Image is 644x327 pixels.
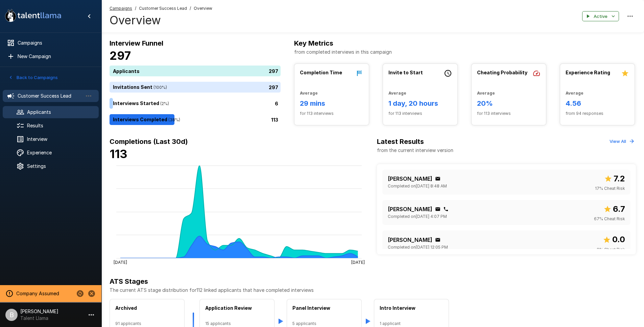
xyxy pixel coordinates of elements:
span: 91 applicants [115,320,179,327]
span: for 113 interviews [477,110,541,117]
p: from the current interview version [377,147,453,154]
h6: 29 mins [300,98,363,109]
span: Completed on [DATE] 4:07 PM [388,213,447,220]
span: 15 applicants [205,320,269,327]
p: 113 [271,116,278,123]
span: Completed on [DATE] 8:48 AM [388,183,447,190]
b: Completion Time [300,70,342,75]
span: for 113 interviews [388,110,452,117]
b: Completions (Last 30d) [110,137,188,146]
span: from 94 responses [566,110,629,117]
p: from completed interviews in this campaign [294,49,636,55]
span: Customer Success Lead [139,5,187,12]
button: Active [582,11,619,22]
span: Completed on [DATE] 12:05 PM [388,244,448,251]
b: Archived [115,305,137,311]
div: Click to copy [443,206,449,212]
b: Experience Rating [566,70,610,75]
p: 297 [269,68,278,75]
b: 7.2 [614,174,625,183]
b: Latest Results [377,137,424,146]
b: Average [300,91,318,96]
b: 6.7 [613,204,625,214]
tspan: [DATE] [351,259,365,265]
span: Overall score out of 10 [603,233,625,246]
p: 297 [269,84,278,91]
u: Campaigns [110,6,132,11]
span: Overview [194,5,212,12]
b: Average [477,91,495,96]
p: [PERSON_NAME] [388,175,432,183]
div: Click to copy [435,237,440,243]
tspan: [DATE] [114,259,127,265]
b: Average [388,91,406,96]
b: Application Review [205,305,252,311]
b: Interview Funnel [110,39,163,47]
span: 0 % Cheat Risk [597,246,625,253]
span: / [135,5,136,12]
span: for 113 interviews [300,110,363,117]
b: 113 [110,147,127,161]
b: Cheating Probability [477,70,527,75]
h6: 1 day, 20 hours [388,98,452,109]
span: 1 applicant [380,320,443,327]
b: 297 [110,49,131,62]
h6: 4.56 [566,98,629,109]
b: Intro Interview [380,305,415,311]
span: 67 % Cheat Risk [594,216,625,222]
div: Click to copy [435,206,440,212]
p: [PERSON_NAME] [388,205,432,213]
span: 5 applicants [292,320,356,327]
b: Average [566,91,583,96]
p: The current ATS stage distribution for 112 linked applicants that have completed interviews [110,287,636,294]
span: 17 % Cheat Risk [595,185,625,192]
p: 6 [275,100,278,107]
b: Key Metrics [294,39,333,47]
h4: Overview [110,13,212,27]
div: Click to copy [435,176,440,181]
b: ATS Stages [110,277,148,285]
span: Overall score out of 10 [603,203,625,216]
b: Invite to Start [388,70,423,75]
b: Panel Interview [292,305,330,311]
span: / [190,5,191,12]
p: [PERSON_NAME] [388,236,432,244]
span: Overall score out of 10 [604,172,625,185]
b: 0.0 [612,234,625,244]
h6: 20% [477,98,541,109]
button: View All [608,136,636,147]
